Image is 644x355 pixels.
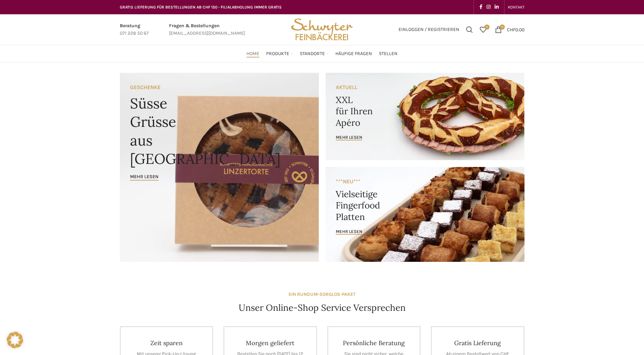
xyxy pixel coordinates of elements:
[442,339,513,347] h4: Gratis Lieferung
[289,14,355,45] img: Bäckerei Schwyter
[379,51,398,57] span: Stellen
[379,47,398,61] a: Stellen
[476,23,490,36] div: Meine Wunschliste
[508,0,525,14] a: KONTAKT
[507,27,525,32] bdi: 0.00
[399,27,459,32] span: Einloggen / Registrieren
[504,0,528,14] div: Secondary navigation
[235,339,306,347] h4: Morgen geliefert
[120,73,319,262] a: Banner link
[335,51,372,57] span: Häufige Fragen
[500,24,505,30] span: 0
[338,339,410,347] h4: Persönliche Beratung
[463,23,476,36] a: Suchen
[476,23,490,36] a: 0
[246,51,259,57] span: Home
[492,23,528,36] a: 0 CHF0.00
[266,51,289,57] span: Produkte
[120,22,149,37] a: Infobox link
[493,2,501,12] a: Linkedin social link
[484,24,490,30] span: 0
[300,51,325,57] span: Standorte
[507,27,515,32] span: CHF
[239,302,406,314] h4: Unser Online-Shop Service Versprechen
[120,5,282,10] span: GRATIS LIEFERUNG FÜR BESTELLUNGEN AB CHF 150 - FILIALABHOLUNG IMMER GRATIS
[246,47,259,61] a: Home
[169,22,245,37] a: Infobox link
[508,5,525,10] span: KONTAKT
[326,167,525,262] a: Banner link
[395,23,463,36] a: Einloggen / Registrieren
[477,2,484,12] a: Facebook social link
[131,339,202,347] h4: Zeit sparen
[116,47,528,61] div: Main navigation
[326,73,525,160] a: Banner link
[266,47,293,61] a: Produkte
[484,2,493,12] a: Instagram social link
[300,47,329,61] a: Standorte
[289,291,355,297] strong: EIN RUNDUM-SORGLOS-PAKET
[289,26,355,32] a: Site logo
[335,47,372,61] a: Häufige Fragen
